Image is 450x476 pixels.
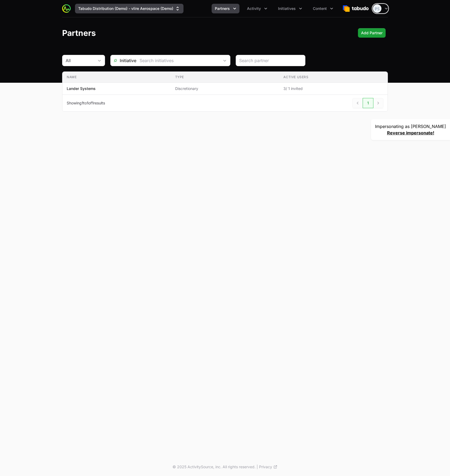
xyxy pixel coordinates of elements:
span: Partners [215,6,230,11]
button: Activity [244,4,271,13]
p: © 2025 ActivitySource, inc. All rights reserved. [172,464,256,470]
img: Tabudo Distribution (Demo) [343,3,369,14]
div: Supplier switch menu [75,4,183,13]
a: 1 [363,98,373,108]
button: Content [310,4,336,13]
th: Active Users [279,72,388,83]
span: | [257,464,258,470]
div: Primary actions [358,28,386,38]
input: Search initiatives [136,55,219,66]
th: Name [62,72,171,83]
a: Privacy [259,464,277,470]
span: 1 [87,101,88,105]
span: Activity [247,6,261,11]
button: All [62,55,105,66]
div: Open [219,55,230,66]
div: Partners menu [212,4,239,13]
button: Initiatives [275,4,305,13]
div: Content menu [310,4,336,13]
button: Partners [212,4,239,13]
div: Activity menu [244,4,271,13]
span: Initiatives [278,6,296,11]
span: 1 [82,101,83,105]
span: Add Partner [361,30,382,36]
p: Lander Systems [67,86,96,91]
th: Type [171,72,279,83]
button: Tabudo Distribution (Demo) - vlire Aerospace (Demo) [75,4,183,13]
div: Initiatives menu [275,4,305,13]
img: Peter Spillane [373,4,381,13]
span: Discretionary [175,86,275,91]
button: Add Partner [358,28,386,38]
a: Reverse impersonate! [387,130,434,135]
span: 3 / 1 invited [283,86,383,91]
input: Search partner [239,57,302,64]
div: Main navigation [71,4,336,13]
h1: Partners [62,28,96,38]
img: ActivitySource [62,4,71,13]
p: Impersonating as [PERSON_NAME] [375,123,446,130]
span: Initiative [111,57,136,64]
span: 1 [92,101,93,105]
div: All [66,57,94,64]
p: Showing to of results [67,100,105,106]
span: Content [313,6,327,11]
